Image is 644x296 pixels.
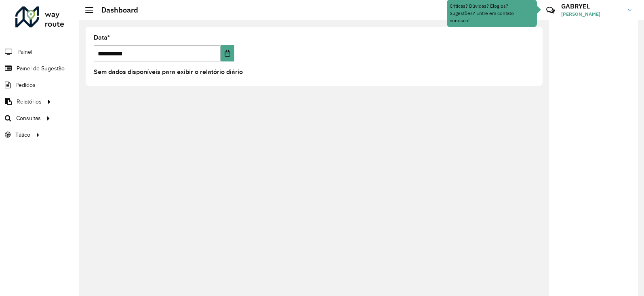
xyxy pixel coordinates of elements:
[94,67,243,77] label: Sem dados disponíveis para exibir o relatório diário
[542,2,559,19] a: Contato Rápido
[221,45,234,61] button: Choose Date
[561,11,622,18] span: [PERSON_NAME]
[94,33,110,42] label: Data
[93,6,138,15] h2: Dashboard
[15,81,36,89] span: Pedidos
[16,114,41,123] span: Consultas
[561,2,622,10] h3: GABRYEL
[15,131,30,139] span: Tático
[17,97,42,106] span: Relatórios
[17,48,32,56] span: Painel
[17,64,65,73] span: Painel de Sugestão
